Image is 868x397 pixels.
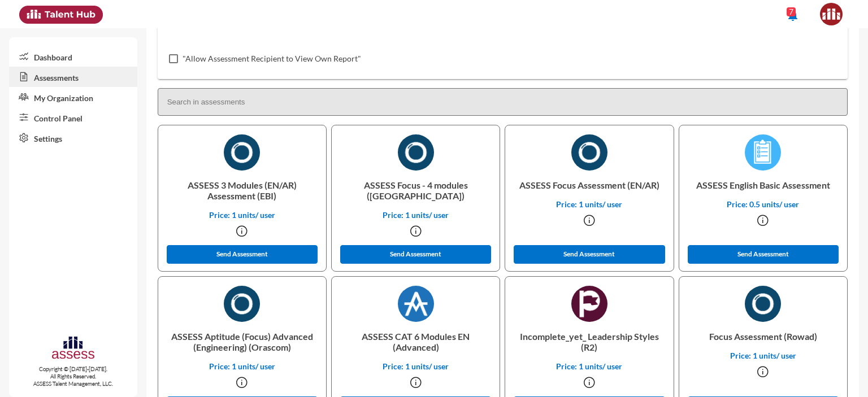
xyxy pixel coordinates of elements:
div: 7 [787,7,796,16]
p: ASSESS Focus Assessment (EN/AR) [514,171,664,199]
button: Send Assessment [514,245,665,264]
a: Dashboard [9,46,137,67]
button: Send Assessment [167,245,318,264]
a: Settings [9,128,137,148]
p: Price: 1 units/ user [514,361,664,371]
p: Price: 1 units/ user [341,210,491,220]
p: ASSESS 3 Modules (EN/AR) Assessment (EBI) [167,171,317,210]
a: My Organization [9,87,137,107]
p: Price: 1 units/ user [167,361,317,371]
p: Price: 1 units/ user [514,199,664,209]
p: ASSESS Aptitude (Focus) Advanced (Engineering) (Orascom) [167,322,317,361]
p: Price: 1 units/ user [688,351,838,360]
p: Price: 1 units/ user [167,210,317,220]
p: ASSESS CAT 6 Modules EN (Advanced) [341,322,491,361]
span: "Allow Assessment Recipient to View Own Report" [183,52,361,66]
img: assesscompany-logo.png [51,335,96,363]
a: Assessments [9,67,137,87]
p: Incomplete_yet_ Leadership Styles (R2) [514,322,664,361]
button: Send Assessment [688,245,839,264]
p: Focus Assessment (Rowad) [688,322,838,351]
p: Copyright © [DATE]-[DATE]. All Rights Reserved. ASSESS Talent Management, LLC. [9,365,137,387]
mat-icon: notifications [786,8,800,22]
a: Control Panel [9,107,137,128]
p: Price: 1 units/ user [341,361,491,371]
button: Send Assessment [340,245,492,264]
input: Search in assessments [158,88,848,116]
p: Price: 0.5 units/ user [688,199,838,209]
p: ASSESS Focus - 4 modules ([GEOGRAPHIC_DATA]) [341,171,491,210]
p: ASSESS English Basic Assessment [688,171,838,199]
